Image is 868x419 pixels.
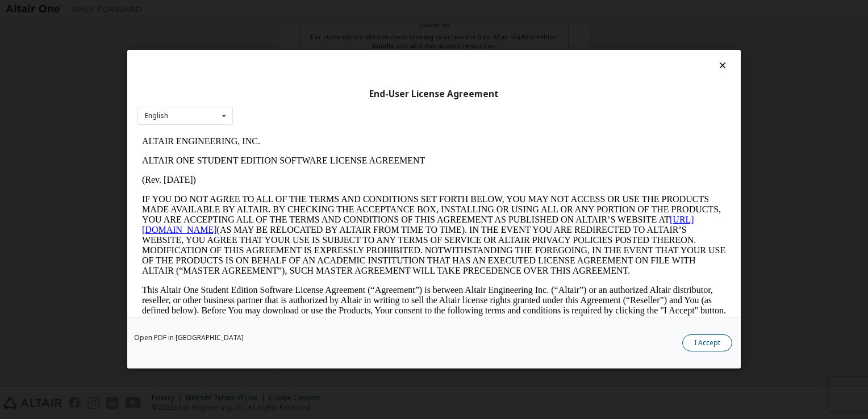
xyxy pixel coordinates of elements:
[5,24,589,34] p: ALTAIR ONE STUDENT EDITION SOFTWARE LICENSE AGREEMENT
[5,43,589,53] p: (Rev. [DATE])
[5,83,557,103] a: [URL][DOMAIN_NAME]
[682,335,732,352] button: I Accept
[134,335,244,342] a: Open PDF in [GEOGRAPHIC_DATA]
[5,153,589,194] p: This Altair One Student Edition Software License Agreement (“Agreement”) is between Altair Engine...
[5,5,589,15] p: ALTAIR ENGINEERING, INC.
[5,62,589,144] p: IF YOU DO NOT AGREE TO ALL OF THE TERMS AND CONDITIONS SET FORTH BELOW, YOU MAY NOT ACCESS OR USE...
[137,89,731,100] div: End-User License Agreement
[145,112,168,119] div: English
